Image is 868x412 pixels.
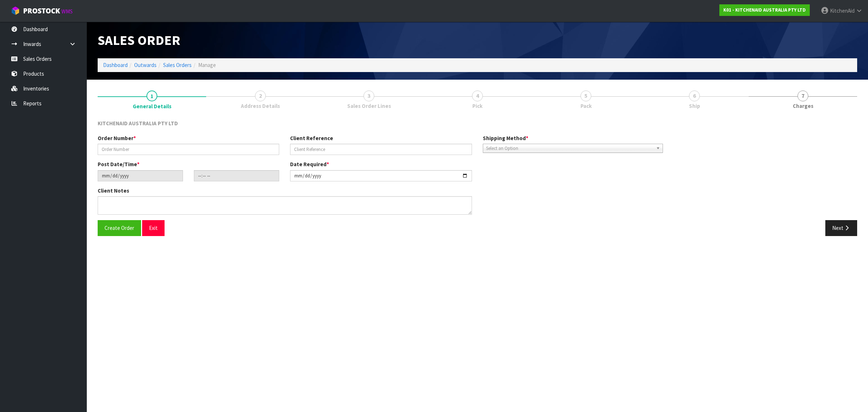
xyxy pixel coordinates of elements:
span: KitchenAid [830,7,855,14]
span: KITCHENAID AUSTRALIA PTY LTD [98,120,178,127]
span: 7 [797,91,808,101]
button: Create Order [98,220,141,236]
span: 4 [472,91,483,101]
strong: K01 - KITCHENAID AUSTRALIA PTY LTD [723,7,806,13]
span: Sales Order [98,31,180,49]
a: Sales Orders [163,62,192,68]
span: Sales Order Lines [347,102,391,110]
button: Exit [142,220,165,236]
span: Select an Option [486,144,653,153]
span: Pack [580,102,592,110]
button: Next [825,220,857,236]
label: Shipping Method [483,134,528,142]
input: Client Reference [290,144,472,155]
label: Order Number [98,134,136,142]
input: Order Number [98,144,279,155]
span: 6 [689,91,700,101]
label: Post Date/Time [98,160,140,168]
span: Pick [472,102,482,110]
a: Outwards [134,62,157,68]
span: ProStock [23,6,60,16]
span: 5 [580,91,591,101]
label: Client Notes [98,187,129,194]
span: Address Details [241,102,280,110]
span: Manage [198,62,216,68]
span: Charges [793,102,813,110]
span: 1 [146,91,157,101]
span: Ship [689,102,700,110]
label: Client Reference [290,134,333,142]
span: Create Order [105,224,134,231]
span: 3 [363,91,374,101]
img: cube-alt.png [11,6,20,15]
span: General Details [133,102,171,110]
span: General Details [98,114,857,241]
a: Dashboard [103,62,128,68]
span: 2 [255,91,266,101]
small: WMS [61,8,73,15]
label: Date Required [290,160,329,168]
